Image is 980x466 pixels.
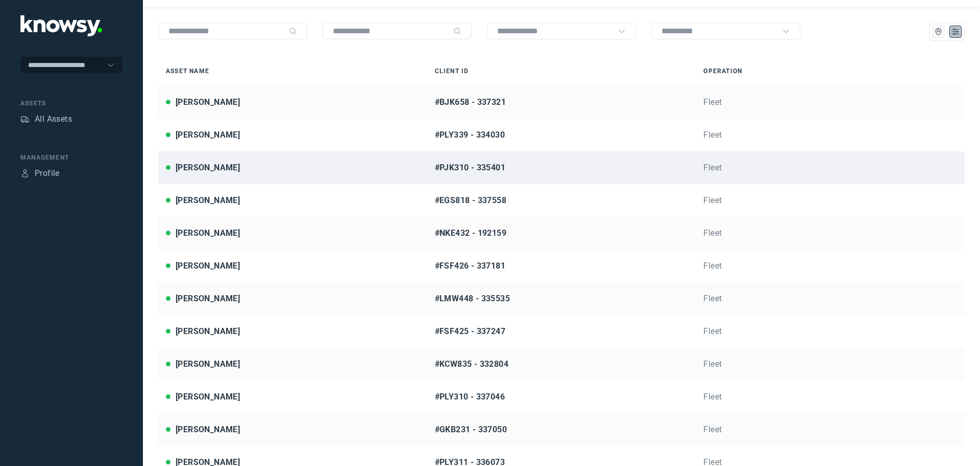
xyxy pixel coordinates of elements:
div: Fleet [703,129,957,141]
div: [PERSON_NAME] [176,325,240,338]
div: Fleet [703,96,957,108]
div: [PERSON_NAME] [176,358,240,370]
div: #FSF425 - 337247 [435,325,689,338]
div: [PERSON_NAME] [176,194,240,207]
a: [PERSON_NAME]#EGS818 - 337558Fleet [158,184,965,217]
div: [PERSON_NAME] [176,293,240,305]
a: [PERSON_NAME]#NKE432 - 192159Fleet [158,217,965,250]
img: Application Logo [20,15,102,36]
div: Operation [703,66,957,76]
div: Fleet [703,162,957,174]
div: Search [289,27,297,35]
div: Fleet [703,358,957,370]
a: [PERSON_NAME]#FSF426 - 337181Fleet [158,250,965,282]
div: Map [934,27,943,36]
div: Search [453,27,461,35]
div: All Assets [35,113,72,125]
a: [PERSON_NAME]#PJK310 - 335401Fleet [158,151,965,184]
div: Assets [20,99,122,108]
div: Client ID [435,66,689,76]
div: #PJK310 - 335401 [435,162,689,174]
div: Fleet [703,391,957,403]
div: Profile [35,167,60,180]
div: #PLY339 - 334030 [435,129,689,141]
div: #LMW448 - 335535 [435,293,689,305]
a: [PERSON_NAME]#LMW448 - 335535Fleet [158,282,965,315]
a: [PERSON_NAME]#FSF425 - 337247Fleet [158,315,965,348]
div: #PLY310 - 337046 [435,391,689,403]
div: [PERSON_NAME] [176,227,240,239]
div: Fleet [703,227,957,239]
div: Fleet [703,293,957,305]
a: [PERSON_NAME]#GKB231 - 337050Fleet [158,413,965,446]
div: Fleet [703,424,957,436]
div: List [951,27,960,36]
a: [PERSON_NAME]#BJK658 - 337321Fleet [158,86,965,119]
div: Assets [20,115,30,124]
div: #EGS818 - 337558 [435,194,689,207]
div: #GKB231 - 337050 [435,424,689,436]
div: [PERSON_NAME] [176,129,240,141]
div: #BJK658 - 337321 [435,96,689,108]
a: [PERSON_NAME]#PLY339 - 334030Fleet [158,119,965,151]
a: [PERSON_NAME]#KCW835 - 332804Fleet [158,348,965,381]
div: #KCW835 - 332804 [435,358,689,370]
div: [PERSON_NAME] [176,424,240,436]
div: #FSF426 - 337181 [435,260,689,272]
div: [PERSON_NAME] [176,162,240,174]
div: #NKE432 - 192159 [435,227,689,239]
a: ProfileProfile [20,167,60,180]
div: Profile [20,169,30,178]
div: [PERSON_NAME] [176,260,240,272]
div: [PERSON_NAME] [176,391,240,403]
div: [PERSON_NAME] [176,96,240,108]
div: Asset Name [166,66,420,76]
div: Fleet [703,325,957,338]
a: [PERSON_NAME]#PLY310 - 337046Fleet [158,381,965,413]
div: Fleet [703,260,957,272]
div: Fleet [703,194,957,207]
a: AssetsAll Assets [20,113,72,125]
div: Management [20,153,122,162]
